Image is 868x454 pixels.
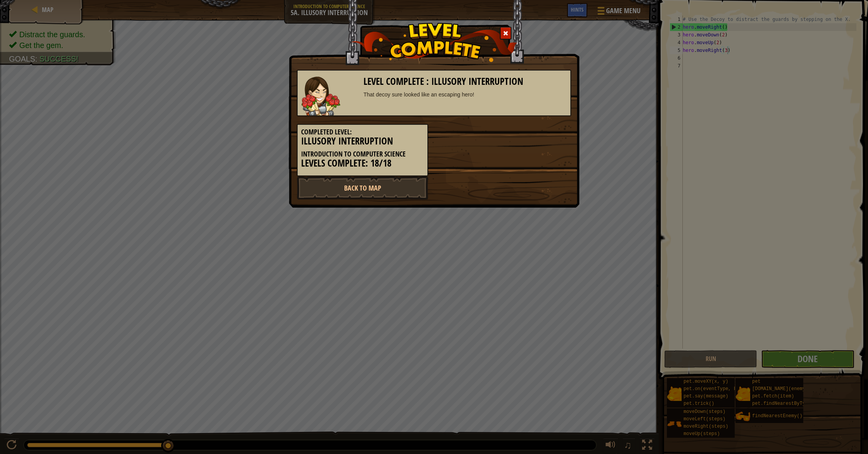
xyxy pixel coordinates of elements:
[301,136,424,146] h3: Illusory Interruption
[301,77,340,115] img: guardian.png
[351,23,517,62] img: level_complete.png
[301,128,424,136] h5: Completed Level:
[363,76,567,87] h3: Level Complete : Illusory Interruption
[297,176,428,199] a: Back to Map
[363,91,567,98] div: That decoy sure looked like an escaping hero!
[301,158,424,169] h3: Levels Complete: 18/18
[301,150,424,158] h5: Introduction to Computer Science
